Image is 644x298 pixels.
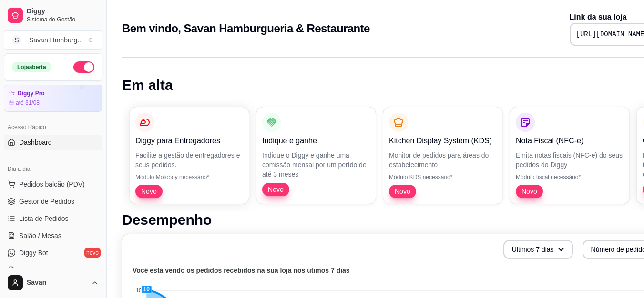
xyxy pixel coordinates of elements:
[27,278,87,287] span: Savan
[135,173,243,181] p: Módulo Motoboy necessário*
[12,62,51,72] div: Loja aberta
[19,179,85,189] span: Pedidos balcão (PDV)
[4,85,102,112] a: Diggy Proaté 31/08
[256,107,376,204] button: Indique e ganheIndique o Diggy e ganhe uma comissão mensal por um perído de até 3 mesesNovo
[133,267,350,274] text: Você está vendo os pedidos recebidos na sua loja nos útimos 7 dias
[503,240,573,259] button: Últimos 7 dias
[19,265,33,275] span: KDS
[4,245,102,260] a: Diggy Botnovo
[130,107,249,204] button: Diggy para EntregadoresFacilite a gestão de entregadores e seus pedidos.Módulo Motoboy necessário...
[389,173,497,181] p: Módulo KDS necessário*
[12,35,21,45] span: S
[27,7,99,16] span: Diggy
[4,177,102,192] button: Pedidos balcão (PDV)
[29,35,83,45] div: Savan Hamburg ...
[18,90,45,97] article: Diggy Pro
[389,150,497,169] p: Monitor de pedidos para áreas do estabelecimento
[4,135,102,150] a: Dashboard
[4,228,102,243] a: Salão / Mesas
[4,211,102,226] a: Lista de Pedidos
[4,161,102,177] div: Dia a dia
[122,21,370,36] h2: Bem vindo, Savan Hamburgueria & Restaurante
[389,135,497,147] p: Kitchen Display System (KDS)
[19,248,48,258] span: Diggy Bot
[27,16,99,23] span: Sistema de Gestão
[19,231,61,240] span: Salão / Mesas
[16,99,40,107] article: até 31/08
[516,150,624,169] p: Emita notas fiscais (NFC-e) do seus pedidos do Diggy
[262,150,370,179] p: Indique o Diggy e ganhe uma comissão mensal por um perído de até 3 meses
[262,135,370,147] p: Indique e ganhe
[4,271,102,294] button: Savan
[4,262,102,278] a: KDS
[516,135,624,147] p: Nota Fiscal (NFC-e)
[19,214,69,223] span: Lista de Pedidos
[135,135,243,147] p: Diggy para Entregadores
[4,119,102,135] div: Acesso Rápido
[137,187,161,196] span: Novo
[391,187,414,196] span: Novo
[264,185,287,194] span: Novo
[4,30,102,50] button: Select a team
[383,107,502,204] button: Kitchen Display System (KDS)Monitor de pedidos para áreas do estabelecimentoMódulo KDS necessário...
[510,107,629,204] button: Nota Fiscal (NFC-e)Emita notas fiscais (NFC-e) do seus pedidos do DiggyMódulo fiscal necessário*Novo
[19,138,52,147] span: Dashboard
[4,194,102,209] a: Gestor de Pedidos
[518,187,541,196] span: Novo
[135,150,243,169] p: Facilite a gestão de entregadores e seus pedidos.
[73,61,94,73] button: Alterar Status
[516,173,624,181] p: Módulo fiscal necessário*
[19,197,74,206] span: Gestor de Pedidos
[136,288,142,293] tspan: 10
[4,4,102,27] a: DiggySistema de Gestão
